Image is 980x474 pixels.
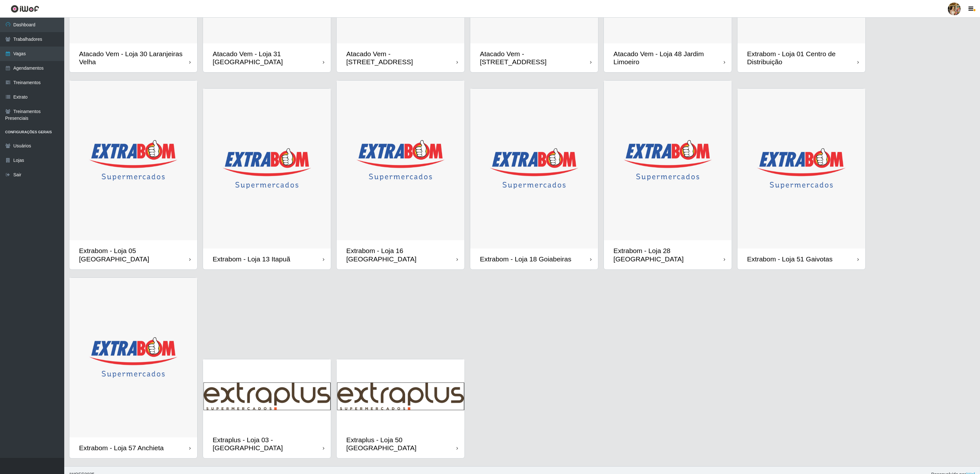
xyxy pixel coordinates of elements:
div: Atacado Vem - Loja 30 Laranjeiras Velha [79,50,189,66]
div: Atacado Vem - Loja 48 Jardim Limoeiro [614,50,724,66]
a: Extrabom - Loja 28 [GEOGRAPHIC_DATA] [604,81,732,269]
div: Extrabom - Loja 57 Anchieta [79,444,164,452]
img: cardImg [604,81,732,241]
a: Extraplus - Loja 03 - [GEOGRAPHIC_DATA] [203,359,331,459]
div: Extrabom - Loja 01 Centro de Distribuição [747,50,857,66]
a: Extrabom - Loja 16 [GEOGRAPHIC_DATA] [337,81,464,269]
a: Extrabom - Loja 05 [GEOGRAPHIC_DATA] [69,81,197,269]
div: Atacado Vem - [STREET_ADDRESS] [480,50,590,66]
img: cardImg [203,89,331,249]
div: Extraplus - Loja 03 - [GEOGRAPHIC_DATA] [213,436,323,452]
div: Atacado Vem - Loja 31 [GEOGRAPHIC_DATA] [213,50,323,66]
a: Extrabom - Loja 18 Goiabeiras [470,89,598,269]
div: Extrabom - Loja 51 Gaivotas [747,255,833,263]
a: Extrabom - Loja 57 Anchieta [69,278,197,459]
img: cardImg [69,81,197,241]
a: Extrabom - Loja 13 Itapuã [203,89,331,269]
a: Extrabom - Loja 51 Gaivotas [737,89,865,269]
img: cardImg [69,278,197,438]
div: Atacado Vem - [STREET_ADDRESS] [346,50,456,66]
div: Extraplus - Loja 50 [GEOGRAPHIC_DATA] [346,436,456,452]
div: Extrabom - Loja 16 [GEOGRAPHIC_DATA] [346,247,456,263]
img: cardImg [203,359,331,429]
img: cardImg [470,89,598,249]
img: cardImg [337,81,464,241]
a: Extraplus - Loja 50 [GEOGRAPHIC_DATA] [337,359,464,459]
div: Extrabom - Loja 18 Goiabeiras [480,255,571,263]
div: Extrabom - Loja 13 Itapuã [213,255,290,263]
div: Extrabom - Loja 05 [GEOGRAPHIC_DATA] [79,247,189,263]
div: Extrabom - Loja 28 [GEOGRAPHIC_DATA] [614,247,724,263]
img: CoreUI Logo [11,5,39,13]
img: cardImg [737,89,865,249]
img: cardImg [337,359,464,429]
